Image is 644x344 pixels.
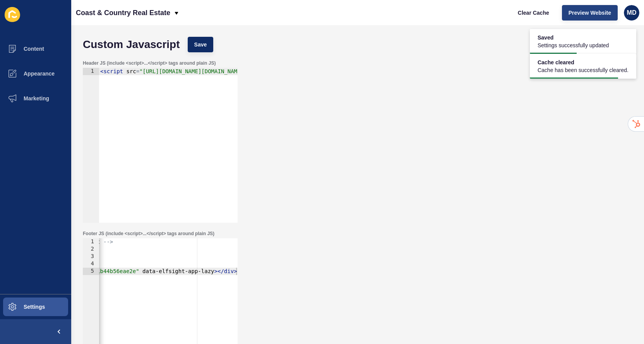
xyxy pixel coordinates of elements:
div: 4 [83,260,99,268]
span: Cache has been successfully cleared. [538,66,629,74]
span: Saved [538,34,609,41]
button: Save [188,37,214,52]
div: 3 [83,253,99,260]
label: Header JS (include <script>...</script> tags around plain JS) [83,60,216,66]
h1: Custom Javascript [83,41,180,48]
span: Save [194,41,207,48]
span: Clear Cache [518,9,549,17]
span: Preview Website [569,9,611,17]
div: 5 [83,268,99,275]
div: 2 [83,246,99,253]
p: Coast & Country Real Estate [76,3,170,22]
label: Footer JS (include <script>...</script> tags around plain JS) [83,230,214,237]
span: Settings successfully updated [538,41,609,49]
span: Cache cleared [538,58,629,66]
div: 1 [83,238,99,246]
button: Clear Cache [511,5,556,21]
span: MD [627,9,637,17]
button: Preview Website [562,5,618,21]
div: 1 [83,68,99,75]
